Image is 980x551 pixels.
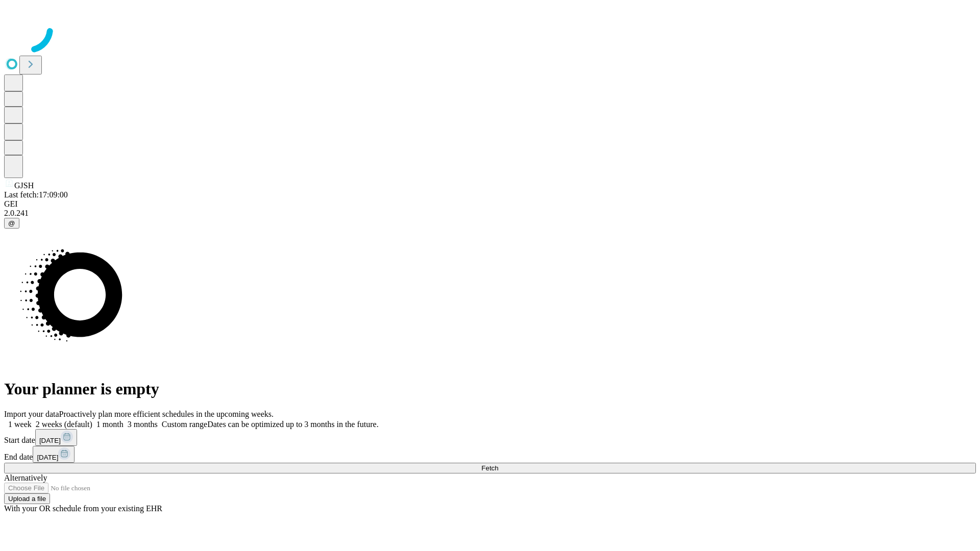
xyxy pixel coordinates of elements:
[4,380,976,398] h1: Your planner is empty
[59,410,274,418] span: Proactively plan more efficient schedules in the upcoming weeks.
[4,473,47,482] span: Alternatively
[35,429,77,446] button: [DATE]
[4,209,976,218] div: 2.0.241
[96,420,124,429] span: 1 month
[14,181,34,190] span: GJSH
[8,420,32,429] span: 1 week
[37,454,58,461] span: [DATE]
[39,437,61,444] span: [DATE]
[36,420,92,429] span: 2 weeks (default)
[4,504,162,513] span: With your OR schedule from your existing EHR
[4,218,19,229] button: @
[4,190,68,199] span: Last fetch: 17:09:00
[33,446,75,463] button: [DATE]
[4,446,976,463] div: End date
[128,420,158,429] span: 3 months
[4,429,976,446] div: Start date
[207,420,378,429] span: Dates can be optimized up to 3 months in the future.
[4,410,59,418] span: Import your data
[481,464,498,472] span: Fetch
[8,219,15,227] span: @
[4,199,976,209] div: GEI
[4,463,976,473] button: Fetch
[162,420,207,429] span: Custom range
[4,493,50,504] button: Upload a file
